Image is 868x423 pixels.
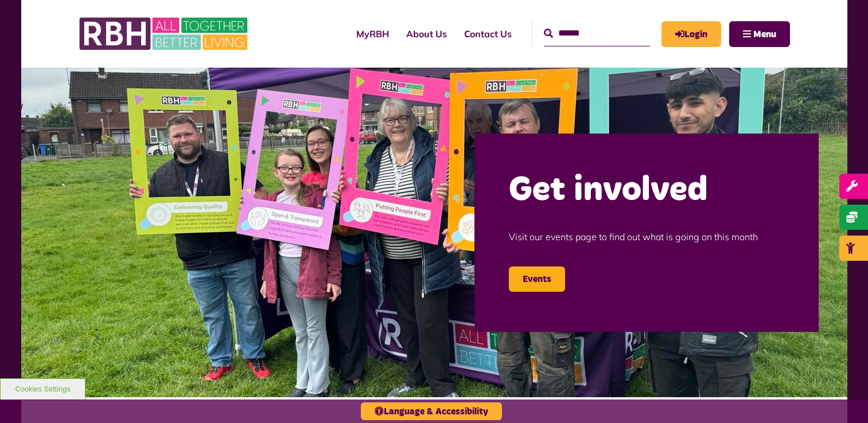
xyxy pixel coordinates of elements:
a: About Us [398,18,456,49]
button: Navigation [729,21,790,47]
button: Language & Accessibility [361,402,502,420]
a: MyRBH [661,21,721,47]
p: Visit our events page to find out what is going on this month [509,213,784,261]
a: MyRBH [348,18,398,49]
span: Menu [753,30,776,39]
h2: Get involved [509,168,784,213]
img: RBH [79,11,251,56]
img: Image (22) [21,68,847,397]
a: Contact Us [456,18,520,49]
a: Events [509,267,565,292]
